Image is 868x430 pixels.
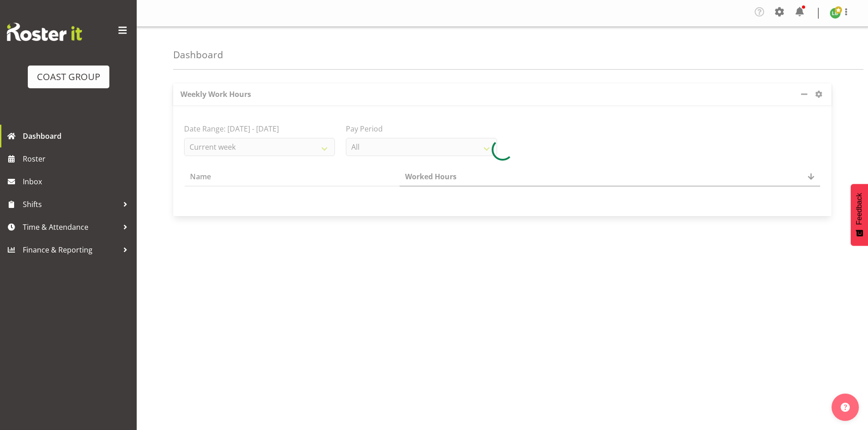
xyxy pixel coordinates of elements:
span: Dashboard [23,129,132,143]
span: Feedback [855,193,863,225]
span: Shifts [23,197,118,211]
span: Finance & Reporting [23,243,118,257]
img: help-xxl-2.png [841,403,850,412]
span: Inbox [23,175,132,188]
h4: Dashboard [173,50,223,60]
div: COAST GROUP [37,70,100,84]
img: Rosterit website logo [7,23,82,41]
img: lu-budden8051.jpg [830,8,841,19]
button: Feedback - Show survey [851,184,868,246]
span: Roster [23,152,132,166]
span: Time & Attendance [23,220,118,234]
